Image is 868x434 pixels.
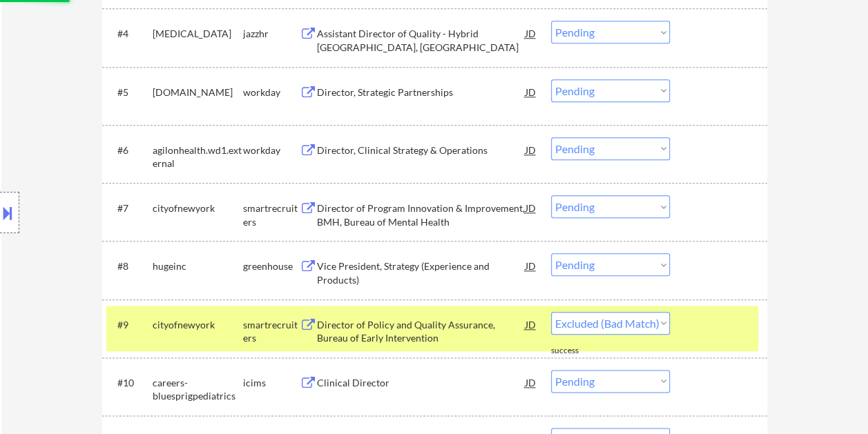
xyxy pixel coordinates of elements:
[243,259,300,273] div: greenhouse
[243,201,300,228] div: smartrecruiters
[317,86,525,99] div: Director, Strategic Partnerships
[317,376,525,390] div: Clinical Director
[317,144,525,157] div: Director, Clinical Strategy & Operations
[243,318,300,345] div: smartrecruiters
[243,144,300,157] div: workday
[524,79,538,104] div: JD
[243,376,300,390] div: icims
[317,27,525,54] div: Assistant Director of Quality - Hybrid [GEOGRAPHIC_DATA], [GEOGRAPHIC_DATA]
[524,370,538,395] div: JD
[117,376,142,390] div: #10
[524,21,538,46] div: JD
[317,318,525,345] div: Director of Policy and Quality Assurance, Bureau of Early Intervention
[153,27,243,41] div: [MEDICAL_DATA]
[524,137,538,162] div: JD
[524,195,538,220] div: JD
[524,312,538,337] div: JD
[243,86,300,99] div: workday
[551,345,606,357] div: success
[524,253,538,278] div: JD
[317,201,525,228] div: Director of Program Innovation & Improvement, BMH, Bureau of Mental Health
[243,27,300,41] div: jazzhr
[153,376,243,403] div: careers-bluesprigpediatrics
[317,259,525,286] div: Vice President, Strategy (Experience and Products)
[117,27,142,41] div: #4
